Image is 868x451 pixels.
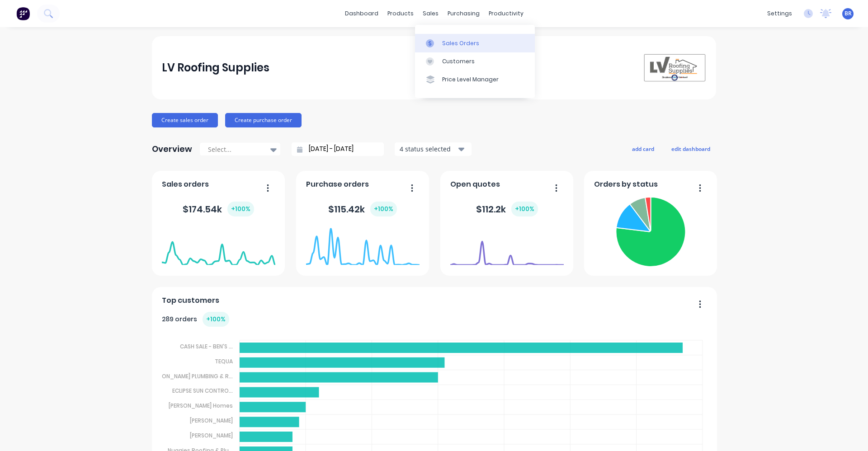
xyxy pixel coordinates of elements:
div: purchasing [443,7,484,20]
div: 4 status selected [400,144,457,154]
button: Create purchase order [225,113,302,127]
button: 4 status selected [395,142,472,156]
div: 289 orders [162,312,229,327]
tspan: ECLIPSE SUN CONTRO... [172,387,233,395]
div: Sales Orders [442,39,479,47]
span: Open quotes [450,179,500,190]
div: $ 174.54k [183,202,254,216]
a: Customers [415,52,535,70]
div: settings [763,7,797,20]
img: Factory [16,7,30,20]
tspan: TEQUA [215,357,233,365]
a: dashboard [340,7,383,20]
div: LV Roofing Supplies [162,59,269,77]
div: Overview [152,140,192,158]
div: productivity [484,7,528,20]
div: + 100 % [370,202,397,216]
span: Purchase orders [306,179,369,190]
a: Price Level Manager [415,70,535,89]
button: edit dashboard [665,143,716,155]
div: + 100 % [227,202,254,216]
tspan: [PERSON_NAME] PLUMBING & R... [147,372,233,380]
button: add card [626,143,660,155]
span: BR [844,9,852,18]
div: $ 115.42k [328,202,397,216]
div: + 100 % [203,312,229,327]
img: LV Roofing Supplies [643,53,706,82]
span: Sales orders [162,179,209,190]
div: $ 112.2k [476,202,538,216]
div: products [383,7,418,20]
div: Price Level Manager [442,75,499,84]
div: sales [418,7,443,20]
div: Customers [442,57,475,66]
tspan: CASH SALE - BEN'S ... [180,343,233,350]
a: Sales Orders [415,34,535,52]
div: + 100 % [511,202,538,216]
span: Orders by status [594,179,658,190]
tspan: [PERSON_NAME] Homes [169,402,233,409]
tspan: [PERSON_NAME] [190,432,233,439]
tspan: [PERSON_NAME] [190,417,233,424]
button: Create sales order [152,113,218,127]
